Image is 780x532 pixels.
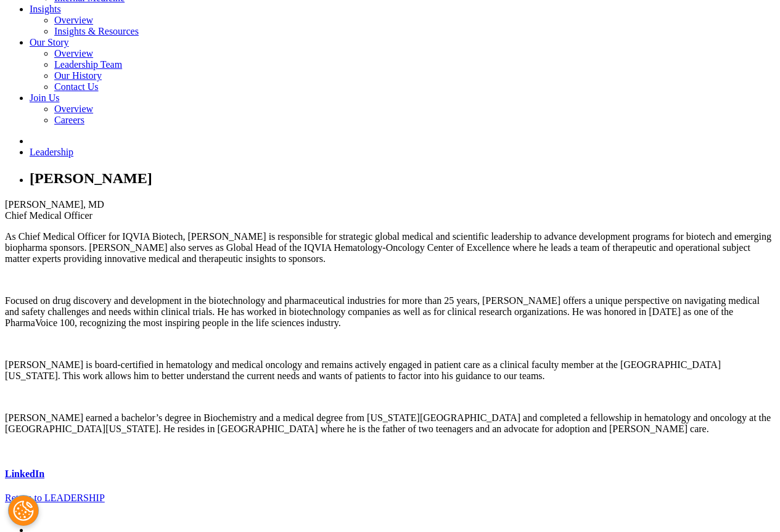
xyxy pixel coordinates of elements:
[54,115,84,125] a: Careers
[5,412,775,435] p: [PERSON_NAME] earned a bachelor’s degree in Biochemistry and a medical degree from [US_STATE][GEO...
[5,295,775,329] p: Focused on drug discovery and development in the biotechnology and pharmaceutical industries for ...
[30,4,61,14] a: Insights
[54,48,93,59] a: Overview
[54,70,102,81] a: Our History
[30,170,775,187] h1: [PERSON_NAME]
[5,231,775,264] p: As Chief Medical Officer for IQVIA Biotech, [PERSON_NAME] is responsible for strategic global med...
[5,199,775,210] div: [PERSON_NAME], MD
[5,493,105,503] a: Return to LEADERSHIP
[30,92,59,103] a: Join Us
[8,495,39,526] button: Cookies Settings
[5,210,775,221] div: Chief Medical Officer
[54,15,93,25] a: Overview
[54,104,93,114] a: Overview
[54,59,122,70] a: Leadership Team
[54,81,99,92] a: Contact Us
[30,37,69,47] a: Our Story
[30,147,73,157] a: Leadership
[5,469,44,479] a: LinkedIn
[54,26,139,36] a: Insights & Resources
[5,359,775,382] p: [PERSON_NAME] is board-certified in hematology and medical oncology and remains actively engaged ...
